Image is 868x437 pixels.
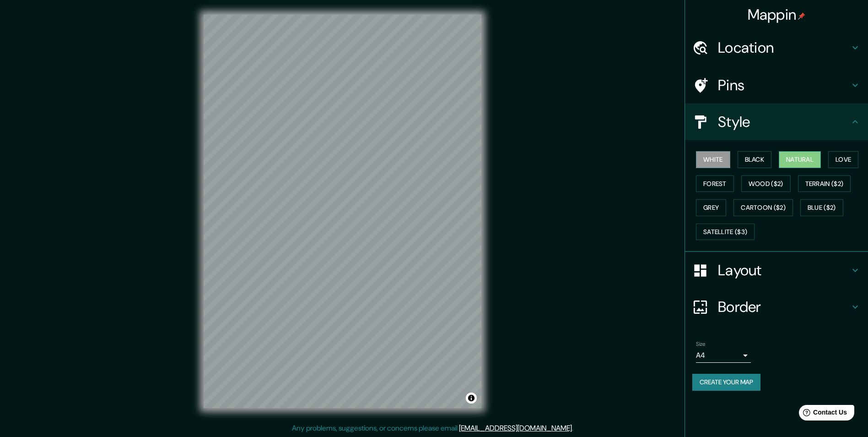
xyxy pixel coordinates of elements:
[685,67,868,104] div: Pins
[718,261,850,279] h4: Layout
[748,5,806,24] h4: Mappin
[718,38,850,57] h4: Location
[459,423,572,433] a: [EMAIL_ADDRESS][DOMAIN_NAME]
[692,374,760,391] button: Create your map
[466,393,477,404] button: Toggle attribution
[696,348,751,363] div: A4
[738,151,772,168] button: Black
[696,224,755,240] button: Satellite ($3)
[798,175,851,192] button: Terrain ($2)
[779,151,821,168] button: Natural
[575,423,577,434] div: .
[798,12,805,20] img: pin-icon.png
[718,76,850,94] h4: Pins
[787,401,858,427] iframe: Help widget launcher
[828,151,858,168] button: Love
[685,29,868,66] div: Location
[204,15,481,408] canvas: Map
[573,423,575,434] div: .
[696,175,734,192] button: Forest
[718,298,850,316] h4: Border
[718,113,850,131] h4: Style
[800,199,843,216] button: Blue ($2)
[696,199,726,216] button: Grey
[733,199,793,216] button: Cartoon ($2)
[685,289,868,325] div: Border
[741,175,791,192] button: Wood ($2)
[685,104,868,140] div: Style
[292,423,573,434] p: Any problems, suggestions, or concerns please email .
[696,151,730,168] button: White
[696,340,706,348] label: Size
[685,252,868,289] div: Layout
